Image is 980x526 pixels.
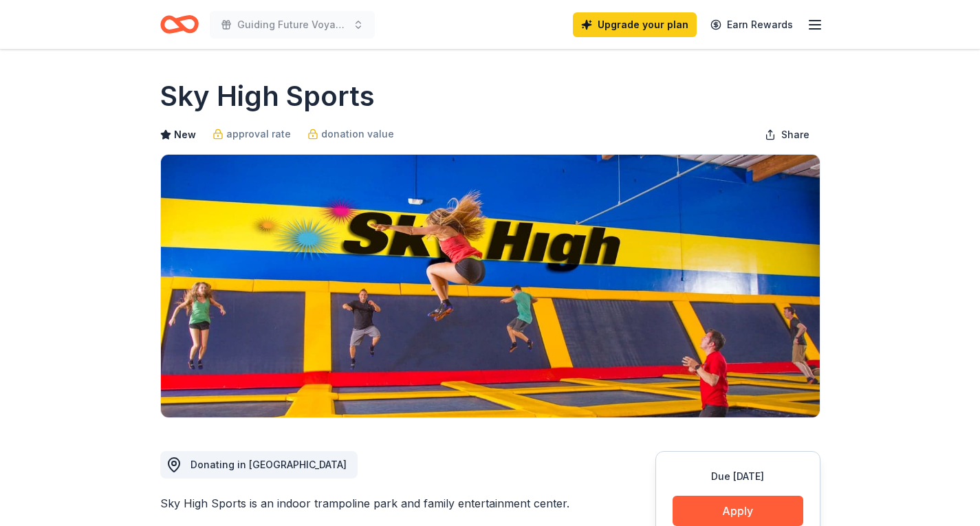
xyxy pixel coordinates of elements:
[210,11,375,39] button: Guiding Future Voyagers
[190,459,347,470] span: Donating in [GEOGRAPHIC_DATA]
[321,126,394,142] span: donation value
[160,77,375,116] h1: Sky High Sports
[754,121,820,149] button: Share
[160,495,589,512] div: Sky High Sports is an indoor trampoline park and family entertainment center.
[237,17,347,33] span: Guiding Future Voyagers
[226,126,291,142] span: approval rate
[307,126,394,142] a: donation value
[160,8,199,41] a: Home
[702,12,801,37] a: Earn Rewards
[213,126,291,142] a: approval rate
[781,127,809,143] span: Share
[673,468,803,485] div: Due [DATE]
[174,127,196,143] span: New
[161,155,820,417] img: Image for Sky High Sports
[573,12,697,37] a: Upgrade your plan
[673,496,803,526] button: Apply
